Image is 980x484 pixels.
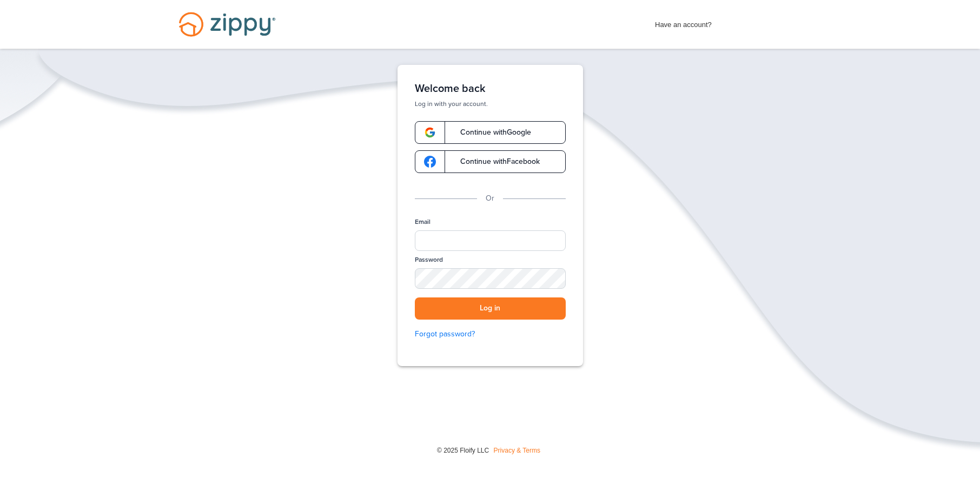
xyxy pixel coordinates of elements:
button: Log in [415,297,566,320]
a: google-logoContinue withGoogle [415,121,566,144]
a: Forgot password? [415,328,566,340]
a: google-logoContinue withFacebook [415,150,566,173]
input: Email [415,230,566,251]
span: Continue with Google [449,129,531,136]
img: google-logo [424,156,436,168]
input: Password [415,268,566,289]
label: Password [415,255,443,264]
label: Email [415,217,431,227]
h1: Welcome back [415,82,566,95]
p: Log in with your account. [415,100,566,108]
p: Or [486,193,494,204]
span: Have an account? [655,14,712,31]
span: Continue with Facebook [449,158,540,165]
img: google-logo [424,127,436,138]
span: © 2025 Floify LLC [437,447,489,454]
a: Privacy & Terms [494,447,540,454]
